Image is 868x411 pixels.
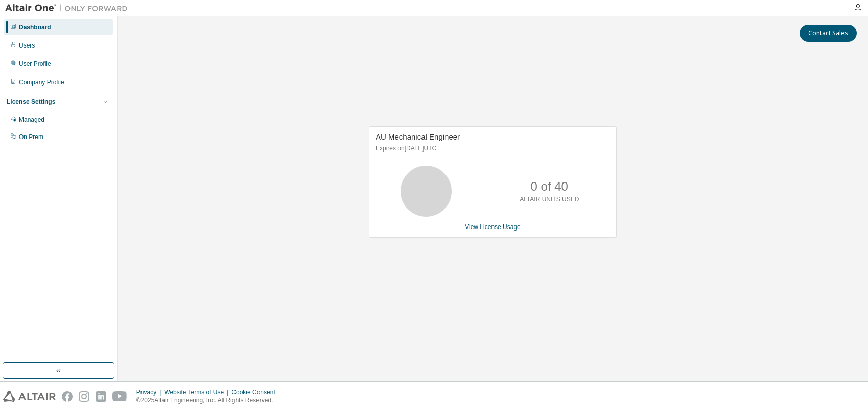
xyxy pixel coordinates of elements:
div: Company Profile [19,78,64,86]
div: Managed [19,116,44,124]
p: Expires on [DATE] UTC [376,144,607,153]
p: 0 of 40 [531,178,568,195]
img: linkedin.svg [96,391,106,402]
div: Cookie Consent [231,388,281,396]
p: © 2025 Altair Engineering, Inc. All Rights Reserved. [136,396,281,405]
img: altair_logo.svg [3,391,56,402]
img: facebook.svg [62,391,73,402]
div: Website Terms of Use [164,388,231,396]
div: On Prem [19,133,43,141]
p: ALTAIR UNITS USED [520,195,579,204]
div: Dashboard [19,23,51,31]
span: AU Mechanical Engineer [376,132,460,141]
div: User Profile [19,60,51,68]
div: Users [19,41,35,50]
div: License Settings [7,98,55,106]
img: youtube.svg [112,391,127,402]
a: View License Usage [465,223,521,231]
img: instagram.svg [79,391,89,402]
div: Privacy [136,388,164,396]
button: Contact Sales [800,25,857,42]
img: Altair One [5,3,133,13]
